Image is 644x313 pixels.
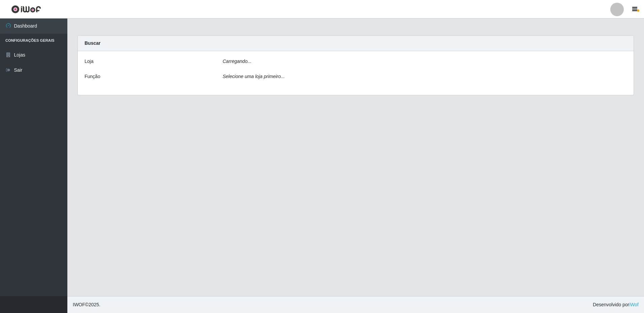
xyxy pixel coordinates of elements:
img: CoreUI Logo [11,5,41,13]
label: Loja [85,58,93,65]
i: Carregando... [223,59,252,64]
a: iWof [629,302,639,307]
span: © 2025 . [73,301,100,308]
i: Selecione uma loja primeiro... [223,74,285,79]
label: Função [85,73,100,80]
strong: Buscar [85,40,100,46]
span: Desenvolvido por [593,301,639,308]
span: IWOF [73,302,85,307]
